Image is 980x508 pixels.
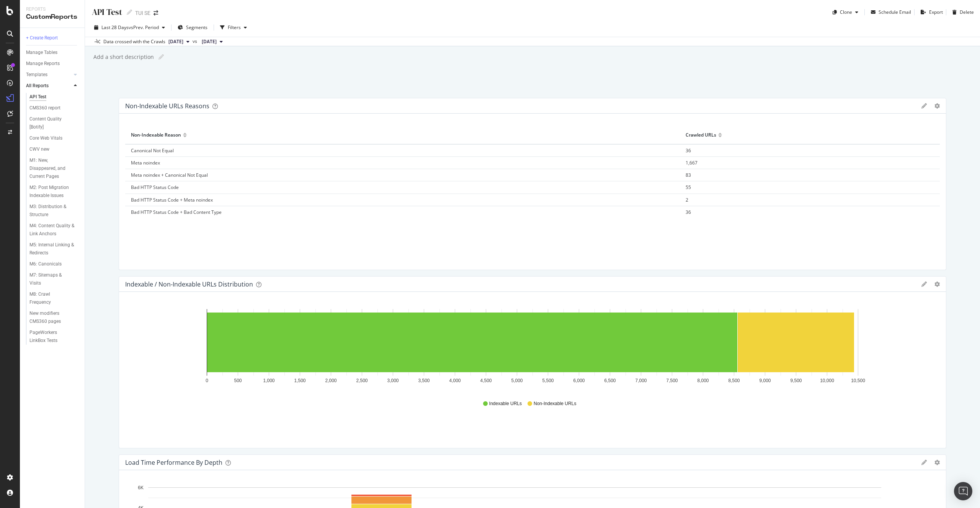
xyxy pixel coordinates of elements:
div: Non-Indexable URLs Reasons [125,102,209,110]
a: PageWorkers LinkBox Tests [29,329,79,345]
button: Last 28 DaysvsPrev. Period [91,21,168,34]
div: Data crossed with the Crawls [103,38,165,45]
div: Crawled URLs [686,129,716,141]
button: Clone [830,6,861,18]
div: A chart. [125,304,940,393]
div: New modifiers CMS360 pages [29,309,74,326]
div: M5: Internal Linking & Redirects [29,241,74,257]
span: 36 [686,209,691,215]
span: 36 [686,147,691,154]
div: gear [934,460,940,465]
span: 2025 Aug. 2nd [202,38,217,45]
text: 2,000 [325,378,336,383]
text: 8,500 [728,378,740,383]
span: Non-Indexable URLs [534,401,576,407]
text: 8,000 [697,378,709,383]
a: Manage Tables [26,49,79,57]
text: 7,500 [666,378,678,383]
a: M3: Distribution & Structure [29,203,79,219]
text: 10,000 [820,378,834,383]
text: 10,500 [851,378,865,383]
span: Indexable URLs [489,401,522,407]
text: 5,500 [542,378,554,383]
a: M1: New, Disappeared, and Current Pages [29,156,79,181]
text: 500 [234,378,242,383]
div: Core Web Vitals [29,134,62,142]
text: 3,000 [387,378,399,383]
button: Export [918,6,943,18]
a: CWV new [29,145,79,153]
span: vs [193,38,199,45]
div: M6: Canonicals [29,260,62,268]
text: 6,500 [604,378,616,383]
div: API Test [91,6,122,18]
text: 1,000 [263,378,274,383]
text: 5,000 [511,378,523,383]
a: + Create Report [26,34,79,42]
text: 9,000 [759,378,771,383]
div: Indexable / Non-Indexable URLs Distribution [125,280,253,288]
div: Clone [840,9,852,15]
div: Open Intercom Messenger [954,482,972,500]
span: 1,667 [686,160,697,166]
button: Filters [217,21,250,34]
div: All Reports [26,82,49,90]
a: M7: Sitemaps & Visits [29,271,79,287]
a: Manage Reports [26,60,79,68]
div: M7: Sitemaps & Visits [29,271,72,287]
a: CMS360 report [29,104,79,112]
button: Segments [175,21,211,34]
div: Schedule Email [879,9,911,15]
div: Load Time Performance by Depth [125,459,222,466]
text: 4,000 [449,378,461,383]
div: Non-Indexable URLs ReasonsgeargearNon-Indexable ReasonCrawled URLsCanonical Not Equal36Meta noind... [119,98,946,270]
div: Filters [228,24,241,31]
text: 6K [138,485,144,490]
button: [DATE] [199,37,226,46]
div: Manage Reports [26,60,60,68]
div: M4: Content Quality & Link Anchors [29,222,75,238]
div: M1: New, Disappeared, and Current Pages [29,156,75,181]
span: 55 [686,184,691,190]
div: M2: Post Migration Indexable Issues [29,184,75,200]
span: Last 28 Days [101,24,129,31]
span: Bad HTTP Status Code + Bad Content Type [131,209,222,215]
div: Manage Tables [26,49,57,57]
div: CustomReports [26,13,78,21]
a: M4: Content Quality & Link Anchors [29,222,79,238]
a: New modifiers CMS360 pages [29,309,79,326]
span: vs Prev. Period [129,24,159,31]
div: Non-Indexable Reason [131,129,181,141]
a: Content Quality [Botify] [29,115,79,131]
div: API Test [29,93,46,101]
span: Segments [186,24,207,31]
div: Add a short description [93,53,154,61]
div: TUI SE [135,9,150,17]
div: M3: Distribution & Structure [29,203,73,219]
div: arrow-right-arrow-left [154,10,158,16]
span: Canonical Not Equal [131,147,174,154]
span: Bad HTTP Status Code [131,184,179,190]
button: [DATE] [165,37,193,46]
text: 7,000 [635,378,647,383]
div: PageWorkers LinkBox Tests [29,329,73,345]
div: Indexable / Non-Indexable URLs DistributiongeargearA chart.Indexable URLsNon-Indexable URLs [119,276,946,448]
text: 0 [206,378,208,383]
div: gear [934,103,940,109]
span: 2 [686,197,688,203]
a: M5: Internal Linking & Redirects [29,241,79,257]
span: 83 [686,172,691,178]
a: All Reports [26,82,72,90]
a: M2: Post Migration Indexable Issues [29,184,79,200]
button: Schedule Email [868,6,911,18]
div: Content Quality [Botify] [29,115,72,131]
div: CWV new [29,145,49,153]
text: 4,500 [480,378,492,383]
a: Core Web Vitals [29,134,79,142]
div: Export [929,9,943,15]
button: Delete [949,6,974,18]
a: API Test [29,93,79,101]
div: CMS360 report [29,104,60,112]
text: 3,500 [418,378,430,383]
div: gear [934,282,940,287]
